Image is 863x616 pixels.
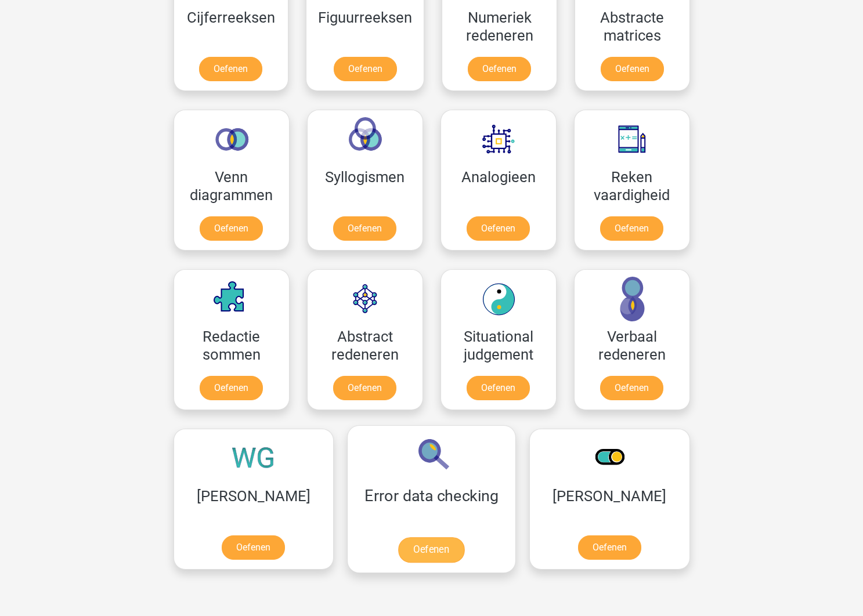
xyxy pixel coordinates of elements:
[200,376,263,400] a: Oefenen
[468,57,531,81] a: Oefenen
[199,57,262,81] a: Oefenen
[601,57,664,81] a: Oefenen
[222,535,285,560] a: Oefenen
[334,57,397,81] a: Oefenen
[578,535,641,560] a: Oefenen
[467,216,530,241] a: Oefenen
[467,376,530,400] a: Oefenen
[200,216,263,241] a: Oefenen
[600,216,663,241] a: Oefenen
[398,537,464,563] a: Oefenen
[333,216,396,241] a: Oefenen
[600,376,663,400] a: Oefenen
[333,376,396,400] a: Oefenen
